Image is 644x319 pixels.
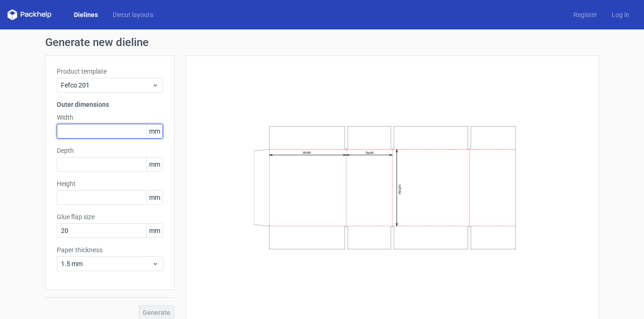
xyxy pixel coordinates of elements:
a: Log in [604,10,637,19]
span: mm [146,191,163,204]
span: mm [146,124,163,138]
a: Dielines [66,10,105,19]
label: Paper thickness [57,245,163,255]
h3: Outer dimensions [57,100,163,109]
label: Width [57,113,163,122]
label: Depth [57,146,163,155]
span: Fefco 201 [61,81,152,90]
label: Product template [57,67,163,76]
a: Register [566,10,604,19]
text: Width [303,151,311,155]
a: Diecut layouts [105,10,161,19]
label: Glue flap size [57,212,163,221]
label: Height [57,179,163,188]
text: Depth [366,151,374,155]
span: 1.5 mm [61,259,152,268]
span: mm [146,224,163,238]
h1: Generate new dieline [45,37,599,48]
text: Height [397,185,401,194]
span: mm [146,157,163,171]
